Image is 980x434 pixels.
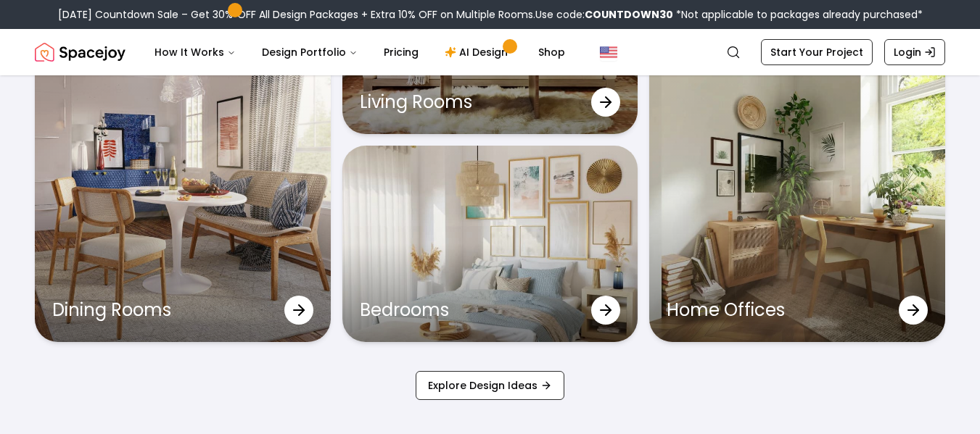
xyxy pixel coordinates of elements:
[52,299,171,322] p: Dining Rooms
[667,299,785,322] p: Home Offices
[342,146,638,343] a: BedroomsBedrooms
[35,41,331,343] a: Dining RoomsDining Rooms
[673,7,923,22] span: *Not applicable to packages already purchased*
[761,39,873,65] a: Start Your Project
[143,38,577,67] nav: Main
[360,91,472,114] p: Living Rooms
[250,38,369,67] button: Design Portfolio
[527,38,577,67] a: Shop
[600,43,617,61] img: United States
[372,38,430,67] a: Pricing
[585,7,673,22] b: COUNTDOWN30
[360,299,449,322] p: Bedrooms
[884,39,945,65] a: Login
[143,38,247,67] button: How It Works
[535,7,673,22] span: Use code:
[58,7,923,22] div: [DATE] Countdown Sale – Get 30% OFF All Design Packages + Extra 10% OFF on Multiple Rooms.
[416,371,564,400] a: Explore Design Ideas
[35,38,125,67] a: Spacejoy
[35,29,945,75] nav: Global
[433,38,524,67] a: AI Design
[35,38,125,67] img: Spacejoy Logo
[649,41,945,343] a: Home OfficesHome Offices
